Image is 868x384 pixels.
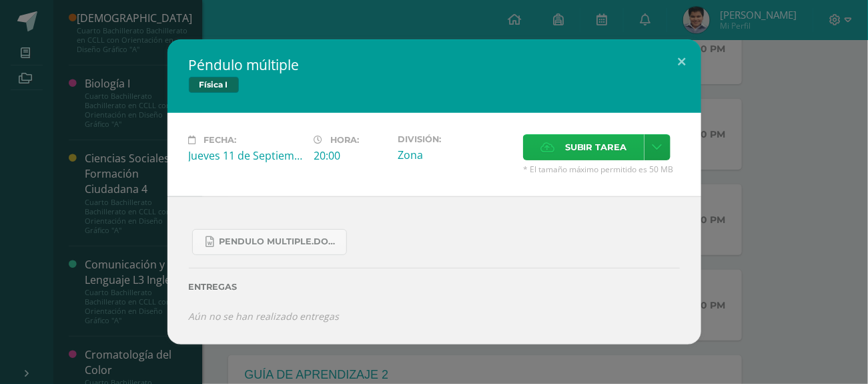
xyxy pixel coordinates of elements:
[314,148,387,163] div: 20:00
[189,148,304,163] div: Jueves 11 de Septiembre
[523,164,680,175] span: * El tamaño máximo permitido es 50 MB
[398,134,512,144] label: División:
[663,39,701,85] button: Close (Esc)
[189,282,680,292] label: Entregas
[204,135,237,145] span: Fecha:
[189,310,340,323] i: Aún no se han realizado entregas
[565,135,627,160] span: Subir tarea
[398,148,512,162] div: Zona
[331,135,360,145] span: Hora:
[192,229,347,255] a: Pendulo multiple.docx
[189,77,239,93] span: Física I
[220,236,340,247] span: Pendulo multiple.docx
[189,55,680,74] h2: Péndulo múltiple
